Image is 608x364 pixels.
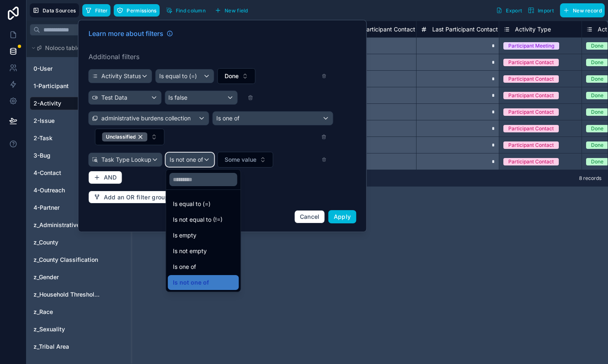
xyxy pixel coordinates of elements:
span: Is not one of [173,278,209,287]
span: Activity Type [515,25,551,34]
div: Participant Contact [508,125,554,132]
div: 4-Contact [30,166,129,180]
div: z_Gender [30,271,129,284]
span: 2-Issue [34,117,55,125]
a: z_Race [34,308,101,316]
button: Import [525,3,557,17]
span: z_County [34,238,58,247]
span: New record [573,7,602,14]
span: z_Race [34,308,53,316]
div: z_Sexuality [30,323,129,336]
a: 2-Task [34,134,101,142]
span: Data Sources [43,7,76,14]
span: 4-Partner [34,204,60,212]
span: Import [538,7,554,14]
a: 4-Outreach [34,186,101,194]
div: Participant Contact [508,59,554,66]
span: z_County Classification [34,256,98,264]
a: z_County Classification [34,256,101,264]
span: Noloco tables [45,44,84,52]
div: z_Administrative Burden [30,218,129,232]
button: New field [212,4,251,17]
div: z_Race [30,305,129,318]
span: z_Gender [34,273,59,281]
div: Participant Contact [508,75,554,83]
span: z_Tribal Area [34,342,69,351]
span: 2-Activity [34,99,61,108]
div: Participant Contact [508,141,554,149]
div: Participant Contact [508,108,554,116]
span: Permissions [127,7,156,14]
button: Permissions [114,4,159,17]
button: New record [560,3,605,17]
div: Done [591,59,603,66]
div: Participant Contact [508,92,554,99]
a: Permissions [114,4,163,17]
div: Done [591,125,603,132]
span: 3-Bug [34,151,50,160]
span: 1-Participant [34,82,69,90]
a: 4-Contact [34,169,101,177]
div: z_County Classification [30,253,129,266]
span: New field [225,7,248,14]
button: Find column [163,4,208,17]
a: z_Administrative Burden [34,221,101,229]
div: Participant Meeting [508,42,554,50]
div: z_Household Thresholds [30,288,129,301]
div: Done [591,42,603,50]
a: 0-User [34,65,101,73]
span: Is not equal to (!=) [173,215,223,225]
span: Last Participant Contact Real [432,25,511,34]
a: 2-Activity [34,99,101,108]
a: 1-Participant [34,82,101,90]
span: 4-Contact [34,169,61,177]
a: z_Gender [34,273,101,281]
a: z_County [34,238,101,247]
div: 3-Bug [30,149,129,162]
span: Last Participant Contact [349,25,415,34]
span: Is equal to (=) [173,199,211,209]
span: 0-User [34,65,53,73]
a: 4-Partner [34,204,101,212]
div: Done [591,75,603,83]
div: 2-Issue [30,114,129,127]
div: z_County [30,236,129,249]
div: Participant Contact [508,158,554,165]
button: Filter [82,4,111,17]
div: z_Tribal Area [30,340,129,353]
span: Filter [95,7,108,14]
a: z_Household Thresholds [34,290,101,299]
a: New record [557,3,605,17]
button: Noloco tables [30,42,124,54]
div: 4-Partner [30,201,129,214]
div: 1-Participant [30,79,129,93]
a: 3-Bug [34,151,101,160]
div: Done [591,158,603,165]
div: 2-Task [30,132,129,145]
span: Find column [176,7,206,14]
a: 2-Issue [34,117,101,125]
span: Export [506,7,522,14]
button: Data Sources [30,3,79,17]
div: Done [591,108,603,116]
span: Is empty [173,230,196,240]
div: 4-Outreach [30,184,129,197]
span: Is not empty [173,246,207,256]
div: 0-User [30,62,129,75]
div: Done [591,92,603,99]
span: Is one of [173,262,196,272]
div: 2-Activity [30,97,129,110]
span: z_Sexuality [34,325,65,333]
a: z_Tribal Area [34,342,101,351]
button: Export [493,3,525,17]
a: z_Sexuality [34,325,101,333]
span: 4-Outreach [34,186,65,194]
span: 8 records [579,175,601,182]
div: Done [591,141,603,149]
span: 2-Task [34,134,53,142]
